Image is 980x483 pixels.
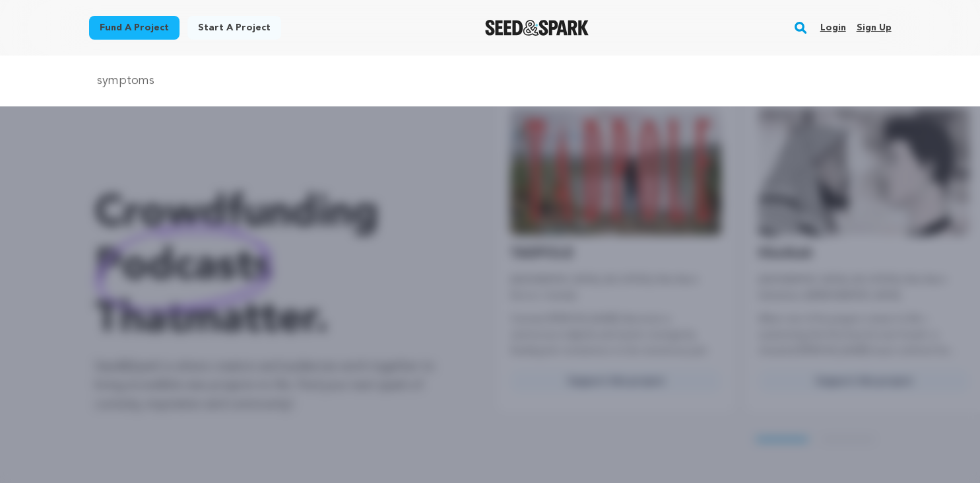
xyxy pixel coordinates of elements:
a: Fund a project [89,16,180,40]
a: Start a project [187,16,281,40]
img: Seed&Spark Logo Dark Mode [485,20,589,36]
input: Search [89,71,892,91]
a: Sign up [856,17,891,38]
a: Login [820,17,845,38]
a: Seed&Spark Homepage [485,20,589,36]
